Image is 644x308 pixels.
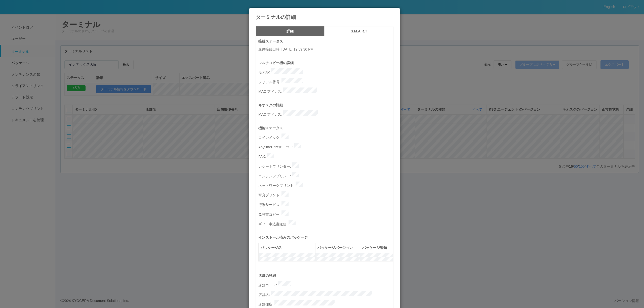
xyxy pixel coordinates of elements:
[256,14,393,20] h4: ターミナルの詳細
[258,201,393,208] p: 行政サービス :
[258,172,393,179] p: コンテンツプリント :
[258,191,393,198] p: 写真プリント :
[258,103,393,108] p: キオスクの詳細
[258,281,393,288] p: 店舗コード :
[258,39,393,44] p: 接続ステータス
[258,68,393,75] p: モデル :
[261,245,313,250] div: パッケージ名
[317,245,358,250] div: パッケージバージョン
[258,47,393,52] p: 最終接続日時 : [DATE] 12:59:30 PM
[258,162,393,169] p: レシートプリンター :
[258,143,393,150] p: AnytimePrintサーバー :
[326,29,392,33] h5: S.M.A.R.T
[258,110,393,117] p: MAC アドレス :
[258,125,393,131] p: 機能ステータス
[362,245,391,250] div: パッケージ種類
[257,29,323,33] h5: 詳細
[258,87,393,95] p: MAC アドレス :
[258,210,393,217] p: 免許書コピー :
[258,235,393,240] p: インストール済みのパッケージ
[258,220,393,227] p: ギフト申込書送信 :
[256,26,325,36] button: 詳細
[258,182,393,189] p: ネットワークプリント :
[258,291,393,298] p: 店舗名 :
[258,60,393,66] p: マルチコピー機の詳細
[258,78,393,85] p: シリアル番号 :
[325,26,393,36] button: S.M.A.R.T
[258,300,393,307] p: 店舗住所 :
[258,134,393,141] p: コインメック :
[258,273,393,278] p: 店舗の詳細
[258,153,393,160] p: FAX :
